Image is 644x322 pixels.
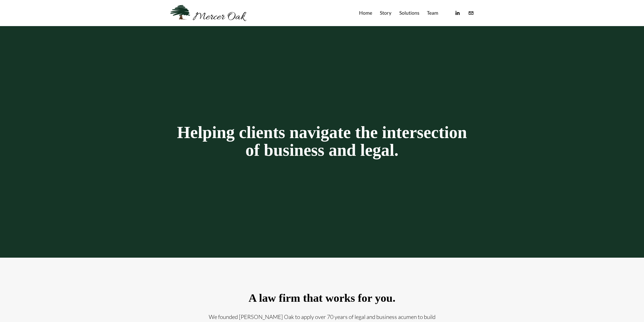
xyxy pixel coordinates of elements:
[454,10,460,16] a: linkedin-unauth
[208,292,436,305] h2: A law firm that works for you.
[170,124,474,159] h1: Helping clients navigate the intersection of business and legal.
[427,9,438,17] a: Team
[380,9,391,17] a: Story
[359,9,372,17] a: Home
[399,9,419,17] a: Solutions
[468,10,474,16] a: info@merceroaklaw.com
